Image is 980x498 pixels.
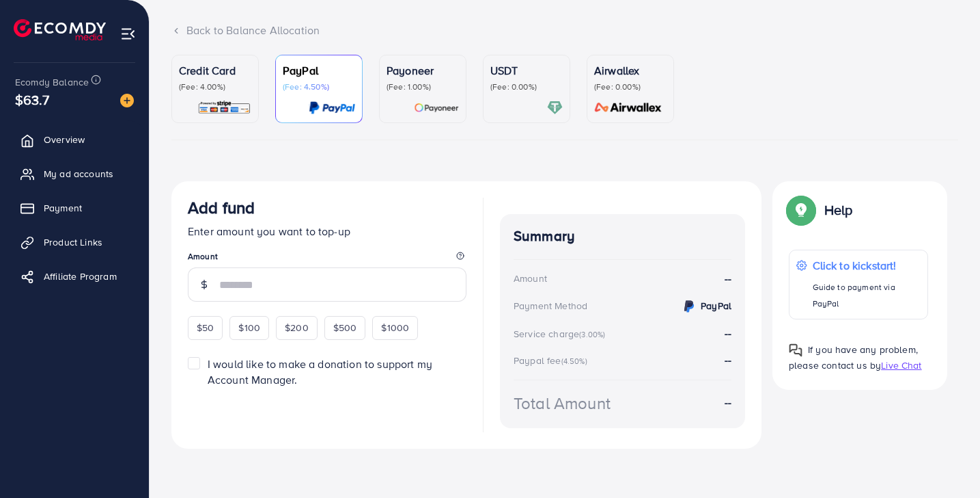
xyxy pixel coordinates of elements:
span: Affiliate Program [44,270,117,283]
p: Click to kickstart! [813,257,921,274]
span: I would like to make a donation to support my Account Manager. [208,356,432,387]
div: Back to Balance Allocation [171,23,958,38]
small: (3.00%) [579,329,605,340]
div: Service charge [514,327,609,341]
a: Product Links [10,228,139,256]
span: $1000 [381,321,409,335]
img: Popup guide [789,198,813,222]
img: card [197,100,251,116]
a: My ad accounts [10,160,139,187]
span: $100 [238,321,260,335]
img: card [309,100,355,116]
iframe: Chat [922,436,970,488]
p: Payoneer [387,62,459,79]
span: Overview [44,133,85,146]
strong: PayPal [701,299,731,313]
img: card [547,100,563,116]
a: Payment [10,194,139,222]
div: Paypal fee [514,354,591,367]
span: My ad accounts [44,167,113,181]
img: image [120,94,134,107]
p: USDT [490,62,563,79]
img: card [414,100,459,116]
strong: -- [725,352,731,367]
img: credit [681,298,697,315]
p: Credit Card [179,62,251,79]
span: Ecomdy Balance [15,75,89,89]
strong: -- [725,395,731,410]
span: If you have any problem, please contact us by [789,343,918,372]
strong: -- [725,326,731,341]
a: Overview [10,126,139,153]
div: Payment Method [514,299,587,313]
p: Help [824,202,853,218]
p: (Fee: 4.00%) [179,81,251,92]
span: Payment [44,201,82,215]
span: $500 [333,321,357,335]
img: card [590,100,667,116]
p: Airwallex [594,62,667,79]
span: $50 [197,321,214,335]
p: (Fee: 1.00%) [387,81,459,92]
img: menu [120,26,136,42]
a: Affiliate Program [10,263,139,290]
img: Popup guide [789,343,802,357]
div: Total Amount [514,391,611,415]
h4: Summary [514,228,731,245]
img: logo [14,19,106,40]
span: Live Chat [881,358,921,372]
p: PayPal [283,62,355,79]
p: Guide to payment via PayPal [813,279,921,312]
span: $200 [285,321,309,335]
p: (Fee: 4.50%) [283,81,355,92]
span: $63.7 [15,90,49,109]
small: (4.50%) [561,356,587,367]
legend: Amount [188,250,466,267]
p: Enter amount you want to top-up [188,223,466,239]
div: Amount [514,272,547,285]
strong: -- [725,271,731,287]
p: (Fee: 0.00%) [490,81,563,92]
span: Product Links [44,235,102,249]
h3: Add fund [188,198,255,218]
p: (Fee: 0.00%) [594,81,667,92]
